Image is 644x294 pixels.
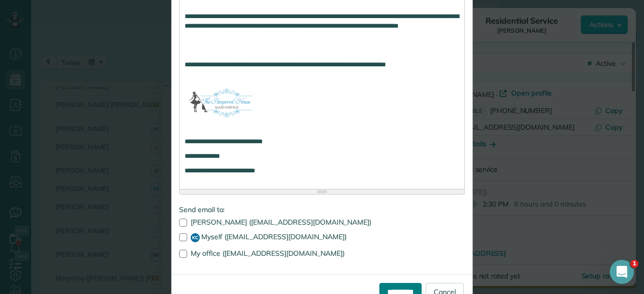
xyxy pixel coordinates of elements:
label: Myself ([EMAIL_ADDRESS][DOMAIN_NAME]) [179,233,465,242]
div: Resize [180,189,464,194]
label: [PERSON_NAME] ([EMAIL_ADDRESS][DOMAIN_NAME]) [179,219,465,226]
label: Send email to: [179,205,465,215]
span: 1 [630,260,638,268]
span: KC [191,233,200,242]
iframe: Intercom live chat [610,260,634,284]
label: My office ([EMAIL_ADDRESS][DOMAIN_NAME]) [179,250,465,257]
